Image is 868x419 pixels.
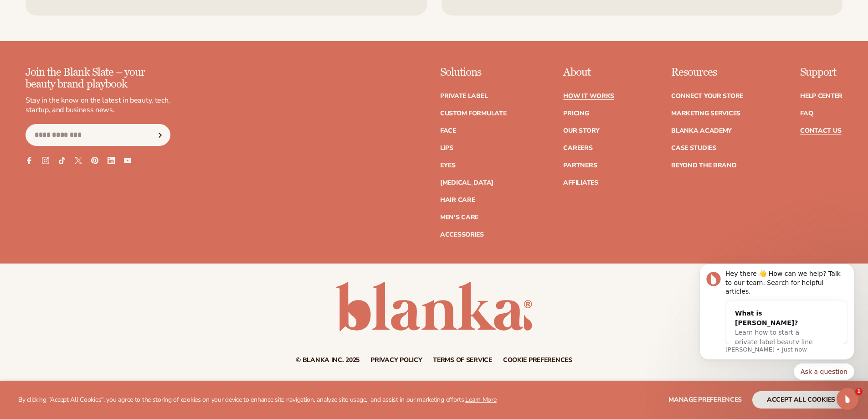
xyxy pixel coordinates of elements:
[433,357,492,363] a: Terms of service
[671,162,737,169] a: Beyond the brand
[800,128,841,134] a: Contact Us
[800,93,842,99] a: Help Center
[563,145,592,151] a: Careers
[563,93,614,99] a: How It Works
[440,214,478,221] a: Men's Care
[440,110,507,117] a: Custom formulate
[800,110,813,117] a: FAQ
[370,357,422,363] a: Privacy policy
[440,197,475,203] a: Hair Care
[752,391,850,409] button: accept all cookies
[671,67,743,78] p: Resources
[563,67,614,78] p: About
[440,128,456,134] a: Face
[26,96,170,115] p: Stay in the know on the latest in beauty, tech, startup, and business news.
[563,180,598,186] a: Affiliates
[671,93,743,99] a: Connect your store
[671,145,716,151] a: Case Studies
[800,67,842,78] p: Support
[440,232,484,238] a: Accessories
[563,162,597,169] a: Partners
[440,145,453,151] a: Lips
[668,395,742,404] span: Manage preferences
[440,162,456,169] a: Eyes
[26,67,170,91] p: Join the Blank Slate – your beauty brand playbook
[150,124,170,146] button: Subscribe
[837,388,858,410] iframe: Intercom live chat
[18,396,497,404] p: By clicking "Accept All Cookies", you agree to the storing of cookies on your device to enhance s...
[671,110,740,117] a: Marketing services
[855,388,863,395] span: 1
[671,128,732,134] a: Blanka Academy
[563,110,589,117] a: Pricing
[563,128,599,134] a: Our Story
[668,391,742,409] button: Manage preferences
[296,356,360,364] small: © Blanka Inc. 2025
[465,395,496,404] a: Learn More
[503,357,572,363] a: Cookie preferences
[440,93,488,99] a: Private label
[686,243,868,394] iframe: Intercom notifications message
[440,67,507,78] p: Solutions
[440,180,493,186] a: [MEDICAL_DATA]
